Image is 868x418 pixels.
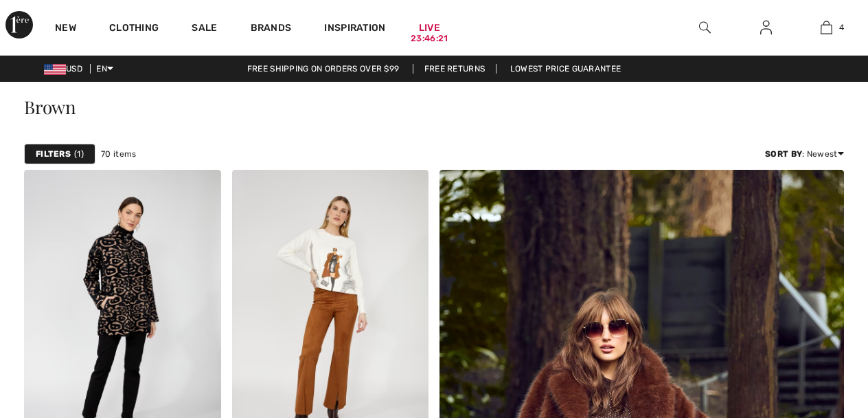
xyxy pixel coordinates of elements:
[765,149,802,159] strong: Sort By
[251,22,292,36] a: Brands
[44,64,66,75] img: US Dollar
[413,64,497,74] a: Free Returns
[765,148,844,160] div: : Newest
[760,19,772,36] img: My Info
[36,148,71,160] strong: Filters
[749,19,783,36] a: Sign In
[101,148,136,160] span: 70 items
[821,19,832,36] img: My Bag
[96,64,113,74] span: EN
[5,11,33,38] img: 1ère Avenue
[411,32,448,45] div: 23:46:21
[236,64,411,74] a: Free shipping on orders over $99
[74,148,84,160] span: 1
[419,21,440,35] a: Live23:46:21
[839,21,844,34] span: 4
[324,22,385,36] span: Inspiration
[797,19,856,36] a: 4
[699,19,711,36] img: search the website
[499,64,632,74] a: Lowest Price Guarantee
[55,22,76,36] a: New
[192,22,217,36] a: Sale
[24,95,76,119] span: Brown
[44,64,88,74] span: USD
[109,22,159,36] a: Clothing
